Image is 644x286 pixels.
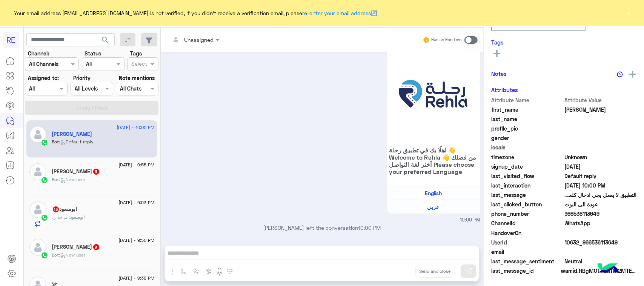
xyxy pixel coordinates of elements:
span: 13 [53,206,59,212]
h6: Tags [491,39,636,46]
span: ChannelId [491,219,563,227]
span: ابوسعود [70,214,85,220]
h5: Mohamed Abdelhamid [52,168,100,175]
h5: محمد ابراهيم [52,244,100,250]
img: WhatsApp [41,176,48,184]
img: WhatsApp [41,139,48,146]
span: first_name [491,106,563,114]
span: Bot [52,139,59,145]
img: defaultAdmin.png [29,239,46,256]
label: Priority [73,74,91,82]
span: Attribute Value [565,96,637,104]
span: last_visited_flow [491,172,563,180]
span: profile_pic [491,125,563,132]
span: 0 [565,257,637,265]
span: [DATE] - 9:50 PM [118,237,154,244]
img: defaultAdmin.png [29,126,46,143]
span: wamid.HBgMOTY2NTM2MTEzNjQ5FQIAEhgUM0ExQzdEMDY3MEQxRDRERTBFN0QA [561,267,636,275]
div: Select [130,60,147,69]
button: Apply Filters [25,101,158,115]
span: UserId [491,238,563,246]
img: add [629,71,636,78]
span: signup_date [491,163,563,171]
span: Bot [52,177,59,182]
h6: Attributes [491,86,518,93]
span: 3 [93,169,99,175]
p: [PERSON_NAME] left the conversation [164,224,481,232]
span: [DATE] - 9:55 PM [118,161,154,168]
label: Assigned to: [28,74,59,82]
span: اهلًا بك في تطبيق رحلة 👋 Welcome to Rehla 👋 من فضلك أختر لغة التواصل Please choose your preferred... [389,146,478,175]
h5: ابوسعود [52,206,77,212]
img: WhatsApp [41,252,48,259]
span: : New user [59,177,86,182]
span: null [565,134,637,142]
span: [DATE] - 10:00 PM [117,124,154,131]
span: English [425,190,442,196]
span: Default reply [565,172,637,180]
span: null [565,143,637,151]
img: defaultAdmin.png [29,201,46,218]
span: [DATE] - 9:53 PM [118,199,154,206]
button: × [625,9,633,17]
label: Tags [130,49,142,57]
img: defaultAdmin.png [29,163,46,180]
label: Channel: [28,49,49,57]
span: null [565,229,637,237]
span: timezone [491,153,563,161]
button: search [96,33,115,49]
span: phone_number [491,210,563,218]
span: HandoverOn [491,229,563,237]
span: : Default reply [59,139,94,145]
span: search [101,35,110,45]
span: last_message_sentiment [491,257,563,265]
small: Human Handover [431,37,463,43]
span: [DATE] - 9:38 PM [118,275,154,281]
span: Unknown [565,153,637,161]
span: التطبيق لا يعمل يجي ادخال كلمة السر وتطلع خطأ ويتم ارسال كلمة مرور جديده عن طريق رقم الجوال وتطلع... [565,191,637,199]
span: locale [491,143,563,151]
label: Status [85,49,101,57]
span: last_name [491,115,563,123]
span: مااحد رد [52,214,70,220]
span: Attribute Name [491,96,563,104]
h5: عبدالرحمن [52,131,92,137]
span: last_message_id [491,267,559,275]
a: re-enter your email address [303,10,371,16]
span: Your email address [EMAIL_ADDRESS][DOMAIN_NAME] is not verified, if you didn't receive a verifica... [14,9,378,17]
span: عربي [427,204,440,210]
span: 2 [565,219,637,227]
span: 9 [93,244,99,250]
h6: Notes [491,70,507,77]
span: 2025-08-20T19:00:32.739Z [565,181,637,189]
span: null [565,248,637,256]
span: 966536113649 [565,210,637,218]
span: Bot [52,252,59,258]
span: email [491,248,563,256]
span: last_message [491,191,563,199]
img: 88.jpg [389,50,478,138]
div: RE [3,32,19,48]
span: last_clicked_button [491,200,563,208]
span: 2025-08-20T18:53:01.265Z [565,163,637,171]
span: 10632_966536113649 [565,238,637,246]
img: WhatsApp [41,214,48,221]
span: : New user [59,252,86,258]
button: Send and close [415,265,455,278]
span: 10:00 PM [358,224,381,231]
span: 10:00 PM [460,217,481,224]
span: عبدالرحمن [565,106,637,114]
span: عودة الى البوت [565,200,637,208]
label: Note mentions [119,74,155,82]
span: gender [491,134,563,142]
img: notes [617,71,623,77]
img: hulul-logo.png [595,256,621,282]
span: last_interaction [491,181,563,189]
